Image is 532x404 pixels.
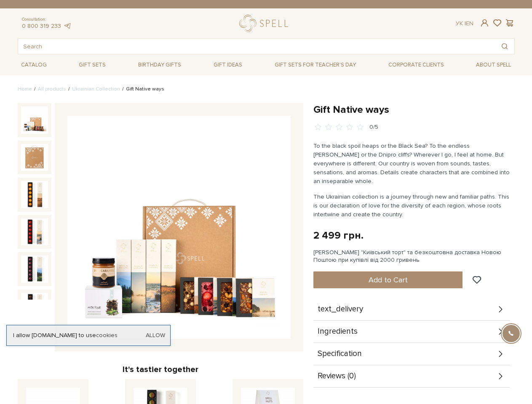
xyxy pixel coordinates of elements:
img: Gift Native ways [21,144,48,171]
a: About Spell [473,58,514,72]
span: Ingredients [318,328,358,335]
button: Add to Cart [313,271,463,288]
a: 0 800 319 233 [22,22,61,29]
input: Search [18,39,495,54]
span: Consultation: [22,17,72,22]
a: Gift sets [75,58,109,72]
div: It's tastier together [18,364,303,375]
img: Gift Native ways [21,218,48,245]
a: Birthday gifts [135,58,184,72]
img: Gift Native ways [21,293,48,320]
div: 0/5 [369,123,378,131]
div: [PERSON_NAME] "Київський торт" та безкоштовна доставка Новою Поштою при купівлі від 2000 гривень [313,249,515,264]
img: Gift Native ways [67,116,291,339]
a: Ukrainian Collection [72,86,120,92]
a: All products [38,86,66,92]
span: Add to Cart [369,275,408,284]
h1: Gift Native ways [313,103,515,116]
span: | [465,20,466,27]
a: Gift ideas [210,58,246,72]
button: Search [495,39,514,54]
a: Gift sets for Teacher's Day [271,58,359,72]
div: 2 499 грн. [313,229,364,242]
p: To the black spoil heaps or the Black Sea? To the endless [PERSON_NAME] or the Dnipro cliffs? Whe... [313,141,511,186]
a: Corporate clients [385,58,447,72]
p: The Ukrainian collection is a journey through new and familiar paths. This is our declaration of ... [313,192,511,219]
span: Specification [318,350,362,358]
li: Gift Native ways [120,85,164,93]
span: text_delivery [318,306,363,313]
a: Catalog [18,58,50,72]
a: telegram [63,22,72,29]
img: Gift Native ways [21,255,48,282]
a: Home [18,86,32,92]
div: En [456,20,473,27]
a: cookies [96,332,118,339]
a: Allow [146,332,165,339]
img: Gift Native ways [21,181,48,208]
div: I allow [DOMAIN_NAME] to use [7,332,170,339]
a: Ук [456,20,463,27]
a: logo [239,15,292,32]
img: Gift Native ways [21,106,48,133]
span: Reviews (0) [318,372,356,380]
